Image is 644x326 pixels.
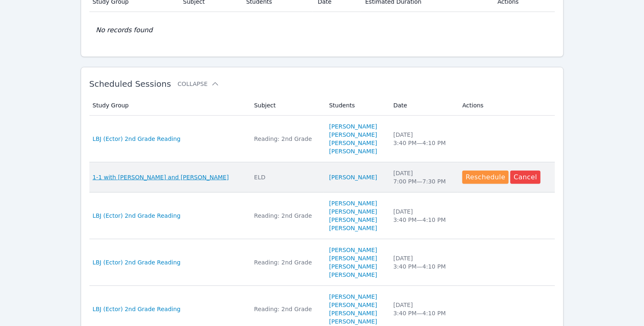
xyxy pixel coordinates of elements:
[89,12,555,48] td: No records found
[329,301,377,309] a: [PERSON_NAME]
[249,95,324,116] th: Subject
[93,173,229,181] a: 1-1 with [PERSON_NAME] and [PERSON_NAME]
[89,116,555,162] tr: LBJ (Ector) 2nd Grade ReadingReading: 2nd Grade[PERSON_NAME][PERSON_NAME][PERSON_NAME][PERSON_NAM...
[89,239,555,286] tr: LBJ (Ector) 2nd Grade ReadingReading: 2nd Grade[PERSON_NAME][PERSON_NAME][PERSON_NAME][PERSON_NAM...
[324,95,388,116] th: Students
[329,262,377,271] a: [PERSON_NAME]
[510,171,541,184] button: Cancel
[329,254,377,262] a: [PERSON_NAME]
[329,122,377,131] a: [PERSON_NAME]
[89,79,171,89] span: Scheduled Sessions
[89,162,555,193] tr: 1-1 with [PERSON_NAME] and [PERSON_NAME]ELD[PERSON_NAME][DATE]7:00 PM—7:30 PMRescheduleCancel
[93,305,181,313] a: LBJ (Ector) 2nd Grade Reading
[329,224,377,232] a: [PERSON_NAME]
[254,212,319,220] div: Reading: 2nd Grade
[329,139,377,147] a: [PERSON_NAME]
[329,131,377,139] a: [PERSON_NAME]
[254,305,319,313] div: Reading: 2nd Grade
[462,171,509,184] button: Reschedule
[393,169,452,186] div: [DATE] 7:00 PM — 7:30 PM
[393,207,452,224] div: [DATE] 3:40 PM — 4:10 PM
[93,258,181,267] a: LBJ (Ector) 2nd Grade Reading
[393,301,452,317] div: [DATE] 3:40 PM — 4:10 PM
[329,309,377,317] a: [PERSON_NAME]
[89,193,555,239] tr: LBJ (Ector) 2nd Grade ReadingReading: 2nd Grade[PERSON_NAME][PERSON_NAME][PERSON_NAME][PERSON_NAM...
[329,216,377,224] a: [PERSON_NAME]
[93,135,181,143] a: LBJ (Ector) 2nd Grade Reading
[388,95,457,116] th: Date
[393,254,452,271] div: [DATE] 3:40 PM — 4:10 PM
[329,199,377,207] a: [PERSON_NAME]
[89,95,249,116] th: Study Group
[329,271,377,279] a: [PERSON_NAME]
[457,95,555,116] th: Actions
[393,131,452,147] div: [DATE] 3:40 PM — 4:10 PM
[329,246,377,254] a: [PERSON_NAME]
[254,173,319,181] div: ELD
[329,207,377,216] a: [PERSON_NAME]
[178,80,219,88] button: Collapse
[329,293,377,301] a: [PERSON_NAME]
[254,135,319,143] div: Reading: 2nd Grade
[254,258,319,267] div: Reading: 2nd Grade
[329,147,377,155] a: [PERSON_NAME]
[93,212,181,220] a: LBJ (Ector) 2nd Grade Reading
[329,317,377,326] a: [PERSON_NAME]
[329,173,377,181] a: [PERSON_NAME]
